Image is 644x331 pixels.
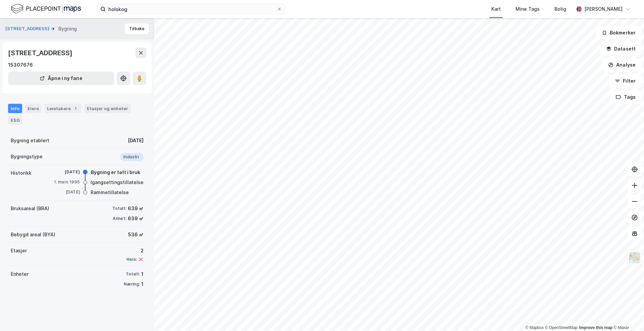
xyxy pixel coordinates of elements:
div: [DATE] [53,169,80,175]
button: [STREET_ADDRESS] [5,25,51,32]
div: Rammetillatelse [91,188,129,196]
iframe: Chat Widget [610,299,644,331]
div: Enheter [11,270,29,278]
button: Datasett [600,42,641,56]
button: Bokmerker [596,26,641,39]
div: 639 ㎡ [128,215,144,223]
div: Mine Tags [516,5,540,13]
button: Tags [610,90,641,104]
button: Filter [609,74,641,88]
div: Leietakere [44,104,82,113]
div: [DATE] [128,137,144,145]
div: Bygningstype [11,153,43,161]
div: Kontrollprogram for chat [610,299,644,331]
div: Heis: [126,257,137,262]
div: 1. mars 1995 [53,179,80,185]
div: 536 ㎡ [128,231,144,239]
div: Bebygd areal (BYA) [11,231,55,239]
div: 15307676 [8,61,33,69]
div: Historikk [11,169,32,177]
div: 639 ㎡ [128,204,144,213]
div: Igangsettingstillatelse [91,178,144,186]
div: [PERSON_NAME] [584,5,623,13]
div: Næring: [124,281,140,287]
button: Analyse [602,58,641,72]
div: Kart [491,5,501,13]
a: Improve this map [579,325,612,330]
div: ESG [8,116,22,125]
div: Bygning [58,25,77,33]
button: Åpne i ny fane [8,72,114,85]
div: Bygning er tatt i bruk [91,168,140,176]
div: 2 [126,247,144,255]
div: 1 [141,270,144,278]
div: Bruksareal (BRA) [11,204,49,213]
img: logo.f888ab2527a4732fd821a326f86c7f29.svg [11,3,81,15]
img: Z [628,251,641,264]
div: Totalt: [126,271,140,277]
div: Totalt: [112,206,126,211]
div: Eiere [25,104,42,113]
div: Etasjer [11,247,27,255]
div: Bygning etablert [11,137,49,145]
div: 1 [141,280,144,288]
a: Mapbox [525,325,544,330]
div: Etasjer og enheter [87,105,128,111]
div: [STREET_ADDRESS] [8,48,74,58]
div: Bolig [554,5,566,13]
div: [DATE] [53,189,80,195]
input: Søk på adresse, matrikkel, gårdeiere, leietakere eller personer [106,4,277,14]
div: Annet: [113,216,126,221]
div: Info [8,104,22,113]
button: Tilbake [125,23,149,34]
div: 1 [72,105,79,112]
a: OpenStreetMap [545,325,578,330]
